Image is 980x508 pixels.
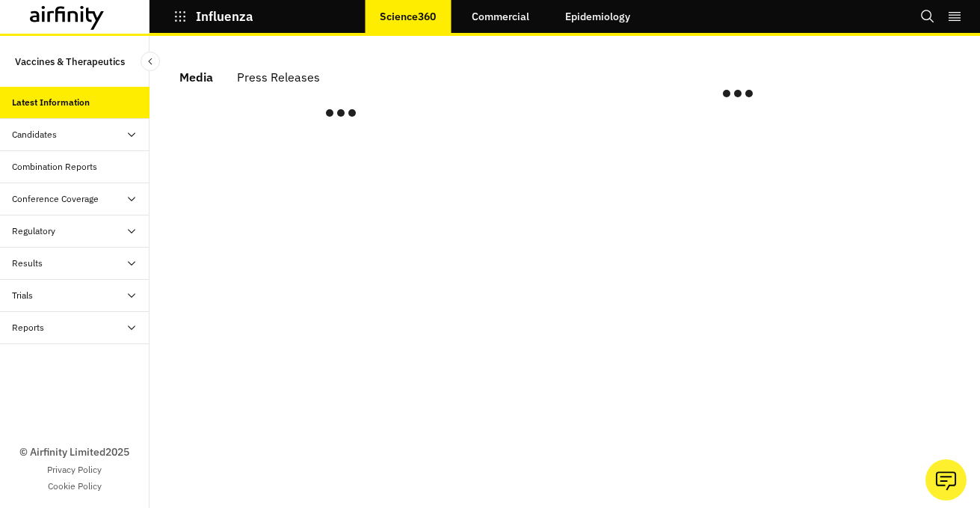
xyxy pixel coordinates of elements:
[179,66,213,88] div: Media
[15,48,125,75] p: Vaccines & Therapeutics
[141,52,160,71] button: Close Sidebar
[920,4,935,29] button: Search
[12,289,33,302] div: Trials
[12,192,99,206] div: Conference Coverage
[173,4,253,29] button: Influenza
[47,463,102,477] a: Privacy Policy
[196,10,253,23] p: Influenza
[12,96,90,109] div: Latest Information
[12,160,97,174] div: Combination Reports
[380,10,436,22] p: Science360
[12,224,55,238] div: Regulatory
[19,444,129,460] p: © Airfinity Limited 2025
[48,480,102,493] a: Cookie Policy
[12,257,43,270] div: Results
[12,128,57,141] div: Candidates
[12,321,44,334] div: Reports
[925,459,967,501] button: Ask our analysts
[237,66,320,88] div: Press Releases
